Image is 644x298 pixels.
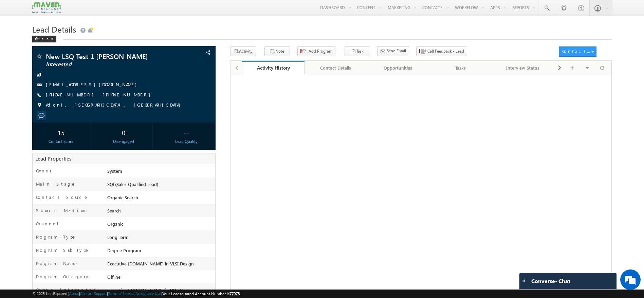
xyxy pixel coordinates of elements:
[305,61,367,75] a: Contact Details
[559,46,596,57] button: Contact Actions
[96,138,151,145] div: Disengaged
[242,61,305,75] a: Activity History
[36,260,78,266] label: Program Name
[32,291,240,297] span: © 2025 LeadSquared | | | | |
[46,92,154,98] span: [PHONE_NUMBER] [PHONE_NUMBER]
[367,61,429,75] a: Opportunities
[135,291,161,296] a: Acceptable Use
[34,138,88,145] div: Contact Score
[377,46,409,56] button: Send Email
[106,287,215,296] div: Executive [DOMAIN_NAME] in VLSI Design
[36,194,89,200] label: Contact Source
[264,46,290,56] button: Note
[36,234,76,240] label: Program Type
[32,36,56,42] div: Back
[35,155,71,162] span: Lead Properties
[108,291,134,296] a: Terms of Service
[106,207,215,217] div: Search
[310,64,361,72] div: Contact Details
[106,247,215,257] div: Degree Program
[106,274,215,283] div: Offline
[106,194,215,204] div: Organic Search
[562,48,591,54] div: Contact Actions
[46,102,184,109] span: Adoni, [GEOGRAPHIC_DATA], [GEOGRAPHIC_DATA]
[497,64,548,72] div: Interview Status
[36,181,76,187] label: Main Stage
[46,61,161,68] span: Interested
[297,46,335,56] button: Add Program
[106,181,215,190] div: SQL(Sales Qualified Lead)
[106,234,215,243] div: Long Term
[345,46,370,56] button: Task
[229,291,240,296] span: 77978
[435,64,486,72] div: Tasks
[106,260,215,270] div: Executive [DOMAIN_NAME] in VLSI Design
[80,291,107,296] a: Contact Support
[106,168,215,177] div: System
[36,221,64,227] label: Channel
[106,221,215,230] div: Organic
[36,274,90,280] label: Program Category
[416,46,467,56] button: Call Feedback - Lead
[159,138,214,145] div: Lead Quality
[32,2,61,14] img: Custom Logo
[46,81,140,87] a: [EMAIL_ADDRESS][DOMAIN_NAME]
[247,64,299,71] div: Activity History
[309,48,332,54] span: Add Program
[372,64,423,72] div: Opportunities
[46,53,161,60] span: New LSQ Test 1 [PERSON_NAME]
[231,46,256,56] button: Activity
[36,207,87,213] label: Source Medium
[521,278,527,283] img: carter-drag
[36,168,52,174] label: Owner
[32,35,60,41] a: Back
[162,291,240,296] span: Your Leadsquared Account Number is
[159,126,214,138] div: --
[32,24,76,35] span: Lead Details
[36,247,90,253] label: Program SubType
[492,61,554,75] a: Interview Status
[427,48,464,54] span: Call Feedback - Lead
[69,291,79,296] a: About
[531,278,570,284] span: Converse - Chat
[387,48,406,54] span: Send Email
[429,61,492,75] a: Tasks
[34,126,88,138] div: 15
[96,126,151,138] div: 0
